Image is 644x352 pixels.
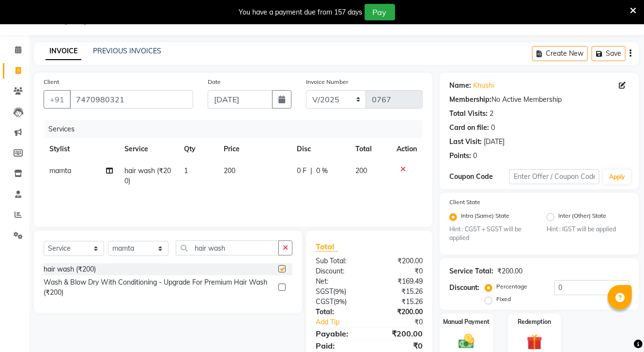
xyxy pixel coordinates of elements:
[461,211,509,223] label: Intra (Same) State
[336,298,345,305] span: 9%
[178,138,218,160] th: Qty
[491,123,495,133] div: 0
[603,170,631,184] button: Apply
[44,78,59,86] label: Client
[497,266,522,276] div: ₹200.00
[308,307,369,317] div: Total:
[496,282,527,291] label: Percentage
[308,276,369,287] div: Net:
[308,266,369,276] div: Discount:
[369,328,430,339] div: ₹200.00
[558,211,606,223] label: Inter (Other) State
[369,256,430,266] div: ₹200.00
[119,138,179,160] th: Service
[45,120,430,138] div: Services
[310,166,312,176] span: |
[449,225,532,243] small: Hint : CGST + SGST will be applied
[316,297,334,306] span: CGST
[308,297,369,307] div: ( )
[391,138,423,160] th: Action
[532,46,588,61] button: Create New
[49,166,71,175] span: mamta
[208,78,221,86] label: Date
[124,166,171,185] span: hair wash (₹200)
[308,256,369,266] div: Sub Total:
[350,138,391,160] th: Total
[592,46,626,61] button: Save
[44,138,119,160] th: Stylist
[449,95,491,105] div: Membership:
[44,264,96,274] div: hair wash (₹200)
[509,169,599,184] input: Enter Offer / Coupon Code
[316,166,328,176] span: 0 %
[46,43,81,60] a: INVOICE
[316,287,333,296] span: SGST
[490,109,493,119] div: 2
[93,47,161,55] a: PREVIOUS INVOICES
[369,266,430,276] div: ₹0
[308,317,380,327] a: Add Tip
[291,138,349,160] th: Disc
[44,90,71,109] button: +91
[239,7,363,17] div: You have a payment due from 157 days
[365,4,395,20] button: Pay
[449,266,493,276] div: Service Total:
[176,240,279,256] input: Search or Scan
[369,307,430,317] div: ₹200.00
[308,340,369,352] div: Paid:
[369,340,430,352] div: ₹0
[355,166,367,175] span: 200
[224,166,236,175] span: 200
[44,277,275,298] div: Wash & Blow Dry With Conditioning - Upgrade For Premium Hair Wash (₹200)
[449,151,471,161] div: Points:
[444,318,490,326] label: Manual Payment
[369,287,430,297] div: ₹15.26
[522,332,548,352] img: _gift.svg
[449,137,482,147] div: Last Visit:
[473,151,477,161] div: 0
[454,332,479,350] img: _cash.svg
[308,328,369,339] div: Payable:
[449,172,509,182] div: Coupon Code
[449,95,629,105] div: No Active Membership
[218,138,291,160] th: Price
[449,198,480,207] label: Client State
[449,123,489,133] div: Card on file:
[518,318,551,326] label: Redemption
[316,241,338,252] span: Total
[308,287,369,297] div: ( )
[184,166,188,175] span: 1
[70,90,193,109] input: Search by Name/Mobile/Email/Code
[369,276,430,287] div: ₹169.49
[297,166,307,176] span: 0 F
[449,283,479,293] div: Discount:
[335,288,344,295] span: 9%
[306,78,348,86] label: Invoice Number
[496,295,511,304] label: Fixed
[449,80,471,91] div: Name:
[380,317,430,327] div: ₹0
[369,297,430,307] div: ₹15.26
[484,137,505,147] div: [DATE]
[473,80,494,91] a: Khushi
[547,225,629,234] small: Hint : IGST will be applied
[449,109,488,119] div: Total Visits:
